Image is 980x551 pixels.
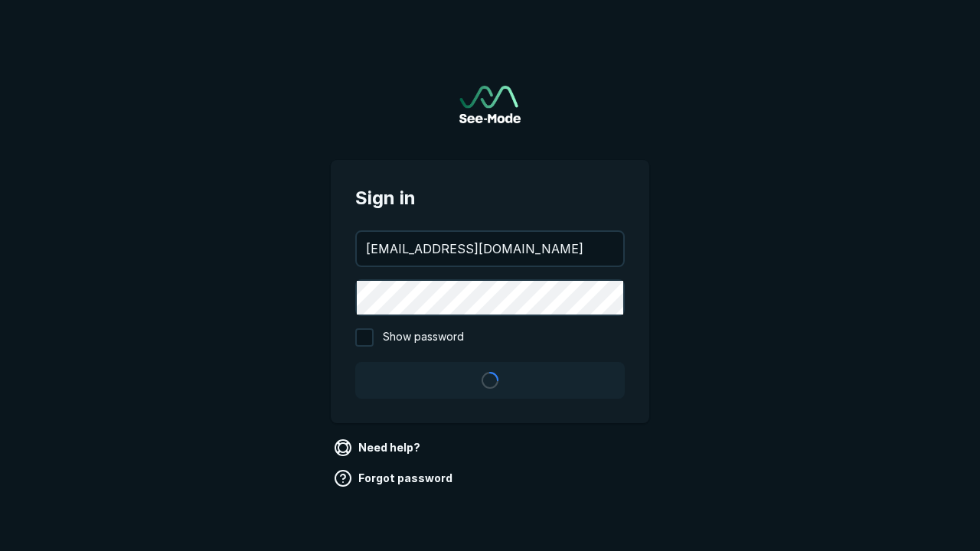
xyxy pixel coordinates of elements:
a: Need help? [331,435,426,460]
a: Go to sign in [459,86,521,123]
img: See-Mode Logo [459,86,521,123]
a: Forgot password [331,466,459,491]
input: your@email.com [357,232,623,266]
span: Show password [383,328,464,347]
span: Sign in [355,184,625,212]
